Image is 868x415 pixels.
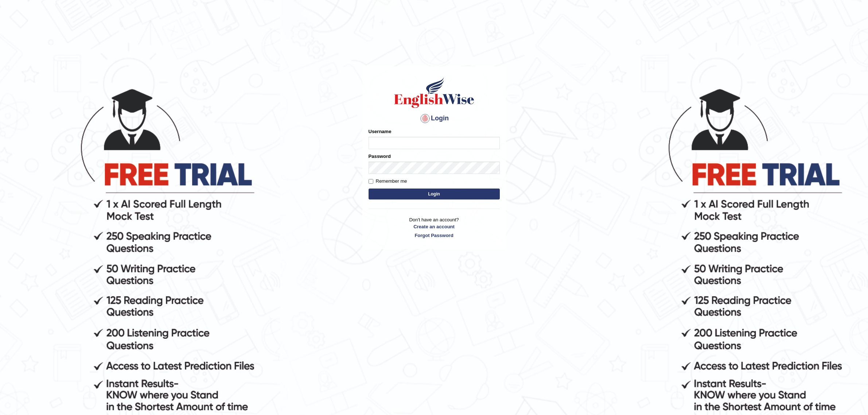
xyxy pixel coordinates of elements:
[369,178,407,185] label: Remember me
[369,223,500,230] a: Create an account
[393,76,476,109] img: Logo of English Wise sign in for intelligent practice with AI
[369,128,392,135] label: Username
[369,153,391,160] label: Password
[369,113,500,124] h4: Login
[369,232,500,239] a: Forgot Password
[369,189,500,199] button: Login
[369,179,373,184] input: Remember me
[369,216,500,239] p: Don't have an account?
